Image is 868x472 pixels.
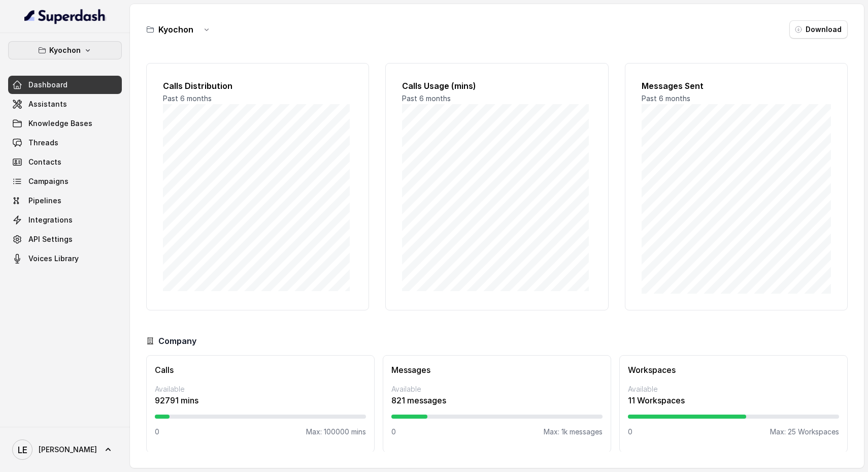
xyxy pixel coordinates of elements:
[628,384,839,394] p: Available
[642,94,690,103] span: Past 6 months
[628,364,839,376] h3: Workspaces
[391,427,396,437] p: 0
[8,230,122,248] a: API Settings
[391,394,603,406] p: 821 messages
[28,196,61,206] span: Pipelines
[28,118,92,129] span: Knowledge Bases
[770,427,839,437] p: Max: 25 Workspaces
[8,134,122,152] a: Threads
[8,41,122,59] button: Kyochon
[28,176,69,186] span: Campaigns
[28,99,67,109] span: Assistants
[28,138,58,148] span: Threads
[306,427,366,437] p: Max: 100000 mins
[28,234,73,244] span: API Settings
[163,80,352,92] h2: Calls Distribution
[18,445,27,455] text: LE
[163,94,212,103] span: Past 6 months
[155,384,366,394] p: Available
[28,157,61,167] span: Contacts
[8,153,122,171] a: Contacts
[28,80,68,90] span: Dashboard
[642,80,831,92] h2: Messages Sent
[391,364,603,376] h3: Messages
[628,394,839,406] p: 11 Workspaces
[158,23,193,36] h3: Kyochon
[402,94,451,103] span: Past 6 months
[28,215,73,225] span: Integrations
[8,172,122,191] a: Campaigns
[8,435,122,464] a: [PERSON_NAME]
[544,427,603,437] p: Max: 1k messages
[24,8,106,24] img: light.svg
[39,445,97,455] span: [PERSON_NAME]
[402,80,591,92] h2: Calls Usage (mins)
[8,114,122,133] a: Knowledge Bases
[391,384,603,394] p: Available
[28,254,79,264] span: Voices Library
[789,20,848,39] button: Download
[628,427,632,437] p: 0
[158,335,196,347] h3: Company
[8,76,122,94] a: Dashboard
[49,44,81,56] p: Kyochon
[8,95,122,113] a: Assistants
[8,211,122,229] a: Integrations
[155,427,159,437] p: 0
[155,364,366,376] h3: Calls
[155,394,366,406] p: 92791 mins
[8,192,122,210] a: Pipelines
[8,249,122,268] a: Voices Library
